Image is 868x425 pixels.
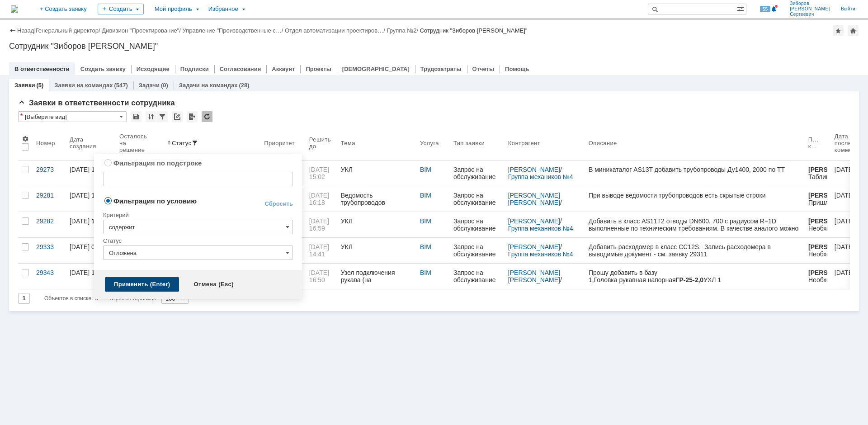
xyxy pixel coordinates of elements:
[87,7,115,14] strong: ГР-25-2,0
[66,186,116,212] a: [DATE] 10:08
[70,136,105,150] div: Дата создания
[337,264,416,289] a: Узел подключения рукава (на трубопроводах 25-1/3(4)-МТС-1-AS11M-N)
[420,269,431,276] a: BIM
[309,269,331,283] span: [DATE] 16:50
[337,126,416,161] th: Тема
[450,161,505,186] a: Запрос на обслуживание
[309,217,331,232] span: [DATE] 16:59
[239,82,250,89] div: (28)
[306,186,337,212] a: [DATE] 16:18
[833,25,844,36] div: Добавить в избранное
[309,166,331,180] span: [DATE] 15:02
[808,136,820,150] div: Последний комментарий
[20,113,23,119] div: Настройки списка отличаются от сохраненных в виде
[36,140,55,146] div: Номер
[103,237,293,246] div: Статус
[264,140,295,146] div: Приоритет
[103,208,293,220] div: Критерий
[472,66,495,72] a: Отчеты
[337,212,416,237] a: УКЛ
[80,66,126,72] a: Создать заявку
[416,126,450,161] th: Услуга
[341,192,413,206] div: Ведомость трубопроводов
[36,27,99,34] a: Генеральный директор
[70,269,107,276] div: [DATE] 16:50
[508,269,581,283] div: /
[66,212,116,237] a: [DATE] 12:09
[337,238,416,263] a: УКЛ
[70,192,107,199] div: [DATE] 10:08
[36,27,102,34] div: /
[285,27,383,34] a: Отдел автоматизации проектиров…
[309,192,331,206] span: [DATE] 16:18
[341,166,413,173] div: УКЛ
[113,197,197,205] label: Фильтрация по условию
[98,4,144,14] div: Создать
[309,243,331,258] span: [DATE] 14:41
[790,1,830,6] span: Зиборов
[341,243,413,250] div: УКЛ
[102,27,179,34] a: Дивизион "Проектирование"
[508,166,560,173] a: [PERSON_NAME]
[119,133,153,153] div: Осталось на решение
[44,293,158,304] i: Строк на странице:
[306,238,337,263] a: [DATE] 14:41
[33,186,66,212] a: 29281
[508,192,581,206] div: /
[508,269,562,283] a: [PERSON_NAME] [PERSON_NAME]
[508,166,581,180] div: /
[264,200,293,208] a: Сбросить значения полей ввода
[420,217,431,225] a: BIM
[450,212,505,237] a: Запрос на обслуживание
[139,82,160,89] a: Задачи
[164,126,260,161] th: Статус
[737,4,746,13] span: Расширенный поиск
[54,82,113,89] a: Заявки на командах
[11,5,18,13] a: Перейти на домашнюю страницу
[44,295,93,302] span: Объектов в списке:
[180,66,209,72] a: Подписки
[387,27,416,34] a: Группа №2
[191,139,198,146] span: Быстрая фильтрация по атрибуту
[306,264,337,289] a: [DATE] 16:50
[33,212,66,237] a: 29282
[183,27,282,34] a: Управление "Производственные с…
[33,238,66,263] a: 29333
[420,243,431,250] a: BIM
[450,264,505,289] a: Запрос на обслуживание
[220,66,261,72] a: Согласования
[387,27,420,34] div: /
[508,192,562,206] a: [PERSON_NAME] [PERSON_NAME]
[33,126,66,161] th: Номер
[34,27,35,33] div: |
[114,82,127,89] div: (547)
[508,217,581,232] div: /
[179,82,238,89] a: Задачи на командах
[70,243,107,250] div: [DATE] 09:25
[18,99,175,107] span: Заявки в ответственности сотрудника
[66,238,116,263] a: [DATE] 09:25
[505,66,529,72] a: Помощь
[70,166,107,173] div: [DATE] 15:16
[272,66,295,72] a: Аккаунт
[848,25,859,36] div: Сделать домашней страницей
[341,140,355,146] div: Тема
[505,126,585,161] th: Контрагент
[66,161,116,186] a: [DATE] 15:16
[9,42,859,51] div: Сотрудник "Зиборов [PERSON_NAME]"
[420,166,431,173] a: BIM
[337,161,416,186] a: УКЛ
[420,140,439,146] div: Услуга
[453,243,501,258] div: Запрос на обслуживание
[790,6,830,12] span: [PERSON_NAME]
[11,5,18,13] img: logo
[36,217,62,225] div: 29282
[33,161,66,186] a: 29273
[36,166,62,173] div: 29273
[70,217,107,225] div: [DATE] 12:09
[14,82,35,89] a: Заявки
[157,111,168,122] div: Фильтрация...
[341,269,413,283] div: Узел подключения рукава (на трубопроводах 25-1/3(4)-МТС-1-AS11M-N)
[508,243,581,258] div: /
[202,111,212,122] div: Обновлять список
